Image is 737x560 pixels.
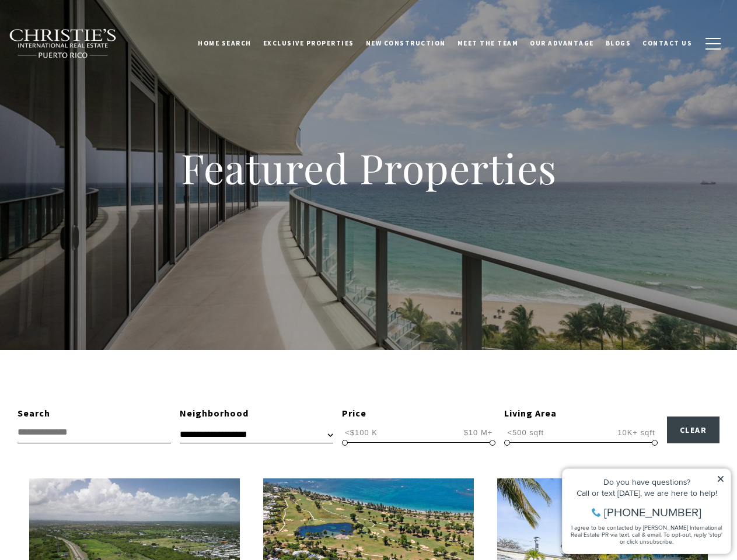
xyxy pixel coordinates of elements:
[452,29,525,58] a: Meet the Team
[192,29,257,58] a: Home Search
[504,427,547,438] span: <500 sqft
[263,39,354,47] span: Exclusive Properties
[342,427,380,438] span: <$100 K
[15,72,166,94] span: I agree to be contacted by [PERSON_NAME] International Real Estate PR via text, call & email. To ...
[48,55,145,66] span: [PHONE_NUMBER]
[106,142,631,194] h1: Featured Properties
[342,406,495,421] div: Price
[614,427,658,438] span: 10K+ sqft
[12,37,169,45] div: Call or text [DATE], we are here to help!
[698,27,728,61] button: button
[530,39,594,47] span: Our Advantage
[606,39,631,47] span: Blogs
[18,406,171,421] div: Search
[504,406,658,421] div: Living Area
[366,39,446,47] span: New Construction
[360,29,452,58] a: New Construction
[12,26,169,34] div: Do you have questions?
[461,427,496,438] span: $10 M+
[524,29,600,58] a: Our Advantage
[667,416,720,443] button: Clear
[180,406,333,421] div: Neighborhood
[600,29,637,58] a: Blogs
[9,29,117,59] img: Christie's International Real Estate black text logo
[642,39,692,47] span: Contact Us
[257,29,360,58] a: Exclusive Properties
